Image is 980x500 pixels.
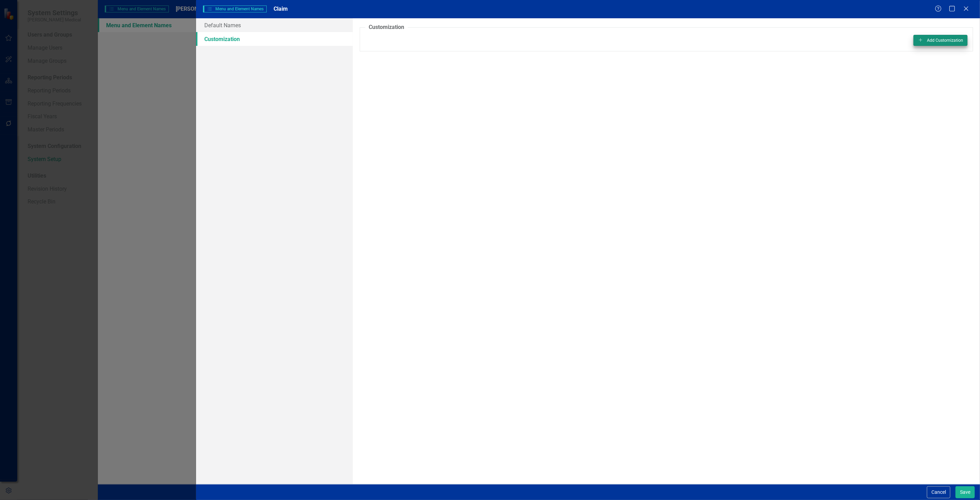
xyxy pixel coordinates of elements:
[927,486,950,498] button: Cancel
[274,6,288,12] span: Claim
[203,6,267,12] span: Menu and Element Names
[365,23,408,31] legend: Customization
[913,35,968,46] button: Add Customization
[196,18,353,32] a: Default Names
[956,486,975,498] button: Save
[196,32,353,46] a: Customization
